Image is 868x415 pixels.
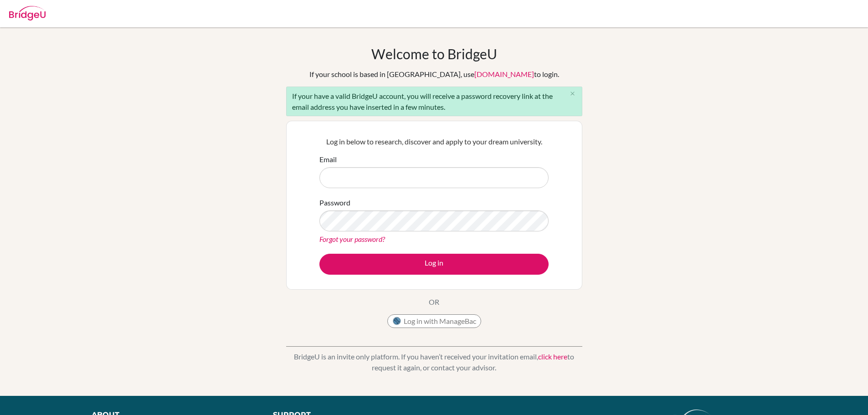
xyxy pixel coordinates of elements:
[286,351,582,373] p: BridgeU is an invite only platform. If you haven’t received your invitation email, to request it ...
[429,297,439,307] p: OR
[9,6,46,20] img: Bridge-U
[474,70,534,78] a: [DOMAIN_NAME]
[564,87,582,101] button: Close
[319,235,385,243] a: Forgot your password?
[319,197,350,208] label: Password
[309,69,559,80] div: If your school is based in [GEOGRAPHIC_DATA], use to login.
[538,352,567,361] a: click here
[319,154,337,165] label: Email
[319,254,549,275] button: Log in
[319,136,549,147] p: Log in below to research, discover and apply to your dream university.
[286,87,582,116] div: If your have a valid BridgeU account, you will receive a password recovery link at the email addr...
[569,90,576,97] i: close
[387,314,481,328] button: Log in with ManageBac
[371,46,497,62] h1: Welcome to BridgeU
